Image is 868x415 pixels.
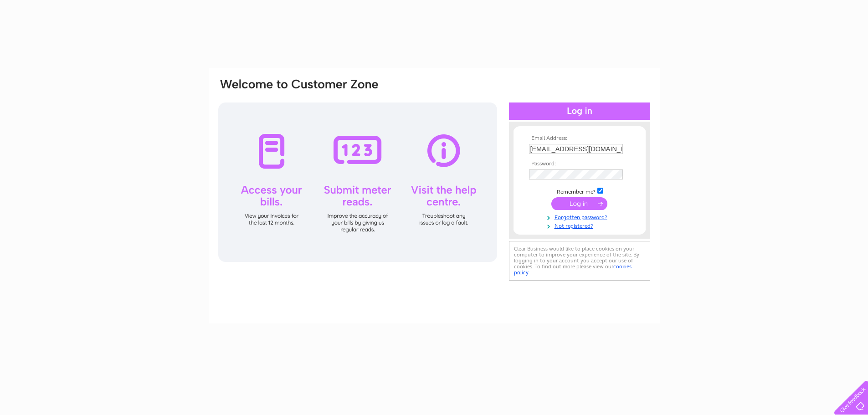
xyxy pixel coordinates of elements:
[529,221,632,230] a: Not registered?
[527,186,632,195] td: Remember me?
[551,197,607,210] input: Submit
[509,241,650,281] div: Clear Business would like to place cookies on your computer to improve your experience of the sit...
[527,135,632,142] th: Email Address:
[529,212,632,221] a: Forgotten password?
[514,263,632,276] a: cookies policy
[527,161,632,167] th: Password:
